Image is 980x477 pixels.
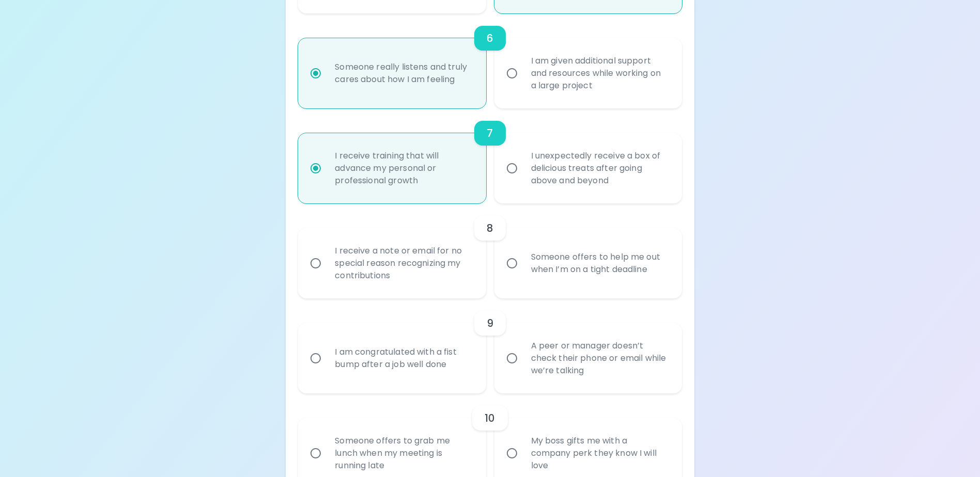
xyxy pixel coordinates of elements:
h6: 10 [485,410,495,426]
div: I receive training that will advance my personal or professional growth [326,137,480,199]
div: Someone offers to help me out when I’m on a tight deadline [523,239,676,288]
div: A peer or manager doesn’t check their phone or email while we’re talking [523,327,676,389]
div: I am congratulated with a fist bump after a job well done [326,333,480,383]
div: choice-group-check [298,108,681,203]
div: choice-group-check [298,13,681,108]
div: choice-group-check [298,298,681,393]
div: I unexpectedly receive a box of delicious treats after going above and beyond [523,137,676,199]
div: I am given additional support and resources while working on a large project [523,42,676,104]
h6: 8 [487,220,493,236]
div: I receive a note or email for no special reason recognizing my contributions [326,232,480,294]
h6: 9 [487,315,493,331]
h6: 6 [487,30,493,46]
div: choice-group-check [298,203,681,298]
div: Someone really listens and truly cares about how I am feeling [326,49,480,98]
h6: 7 [487,125,493,141]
